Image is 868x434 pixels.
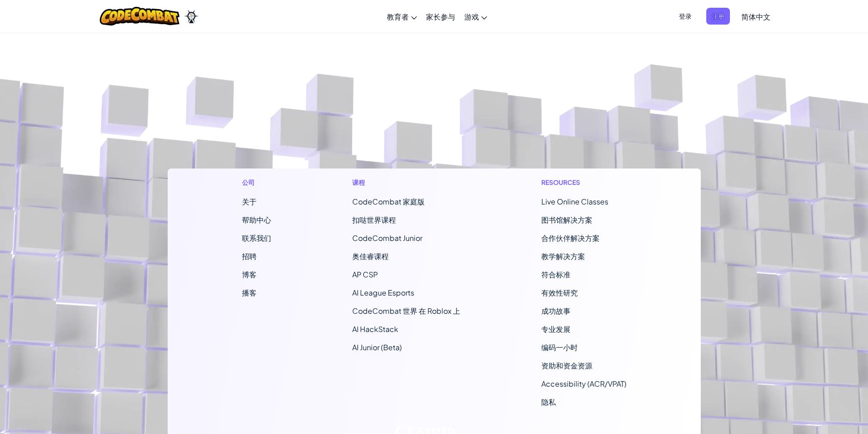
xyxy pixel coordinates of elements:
a: Accessibility (ACR/VPAT) [541,379,627,388]
button: 登录 [673,8,697,25]
button: 注册 [706,8,730,25]
a: 成功故事 [541,306,570,316]
a: 教学解决方案 [541,251,585,261]
a: 资助和资金资源 [541,361,592,370]
a: Live Online Classes [541,197,608,206]
span: 奥佳睿课程 [352,251,389,261]
span: 简体中文 [741,12,770,21]
a: 博客 [242,270,257,279]
a: 简体中文 [737,4,775,29]
a: AP CSP [352,270,378,279]
a: 关于 [242,197,257,206]
a: 招聘 [242,251,257,261]
a: 专业发展 [541,324,570,334]
a: CodeCombat Junior [352,233,422,243]
h1: 公司 [242,178,271,187]
span: 教育者 [387,12,409,21]
a: AI Junior (Beta) [352,342,402,352]
a: 播客 [242,288,257,297]
span: 游戏 [464,12,479,21]
a: 帮助中心 [242,215,271,225]
h1: 课程 [352,178,460,187]
span: 联系我们 [242,233,271,243]
a: 扣哒世界课程 [352,215,396,225]
a: AI League Esports [352,288,414,297]
a: AI HackStack [352,324,398,334]
a: 图书馆解决方案 [541,215,592,225]
h1: Resources [541,178,627,187]
a: 家长参与 [421,4,460,29]
a: 游戏 [460,4,492,29]
span: CodeCombat 家庭版 [352,197,425,206]
a: 合作伙伴解决方案 [541,233,600,243]
a: 有效性研究 [541,288,578,297]
a: 符合标准 [541,270,570,279]
a: 隐私 [541,397,556,407]
a: 教育者 [382,4,421,29]
img: CodeCombat logo [100,7,180,26]
a: 编码一小时 [541,342,578,352]
img: Ozaria [184,10,199,23]
a: CodeCombat 世界 在 Roblox 上 [352,306,460,316]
